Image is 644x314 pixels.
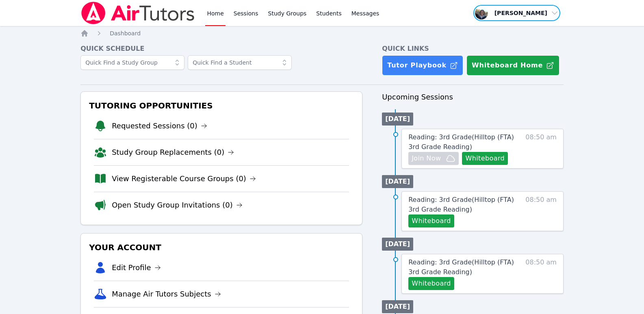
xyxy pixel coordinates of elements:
[382,55,463,76] a: Tutor Playbook
[408,277,454,290] button: Whiteboard
[408,258,520,277] a: Reading: 3rd Grade(Hilltop (FTA) 3rd Grade Reading)
[408,133,514,151] span: Reading: 3rd Grade ( Hilltop (FTA) 3rd Grade Reading )
[412,154,441,163] span: Join Now
[408,195,520,214] a: Reading: 3rd Grade(Hilltop (FTA) 3rd Grade Reading)
[112,147,234,158] a: Study Group Replacements (0)
[525,258,557,290] span: 08:50 am
[408,196,514,213] span: Reading: 3rd Grade ( Hilltop (FTA) 3rd Grade Reading )
[408,152,459,165] button: Join Now
[110,30,141,37] span: Dashboard
[80,55,184,70] input: Quick Find a Study Group
[525,195,557,227] span: 08:50 am
[408,132,520,152] a: Reading: 3rd Grade(Hilltop (FTA) 3rd Grade Reading)
[188,55,292,70] input: Quick Find a Student
[462,152,508,165] button: Whiteboard
[382,175,413,188] li: [DATE]
[80,2,195,24] img: Air Tutors
[382,300,413,313] li: [DATE]
[112,120,207,132] a: Requested Sessions (0)
[466,55,559,76] button: Whiteboard Home
[382,44,564,54] h4: Quick Links
[525,132,557,165] span: 08:50 am
[112,288,221,300] a: Manage Air Tutors Subjects
[110,29,141,37] a: Dashboard
[382,238,413,251] li: [DATE]
[408,258,514,276] span: Reading: 3rd Grade ( Hilltop (FTA) 3rd Grade Reading )
[408,214,454,227] button: Whiteboard
[351,9,379,17] span: Messages
[87,240,356,255] h3: Your Account
[112,262,161,273] a: Edit Profile
[80,44,362,54] h4: Quick Schedule
[87,98,356,113] h3: Tutoring Opportunities
[80,29,564,37] nav: Breadcrumb
[112,199,243,211] a: Open Study Group Invitations (0)
[382,113,413,126] li: [DATE]
[112,173,256,184] a: View Registerable Course Groups (0)
[382,91,564,103] h3: Upcoming Sessions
